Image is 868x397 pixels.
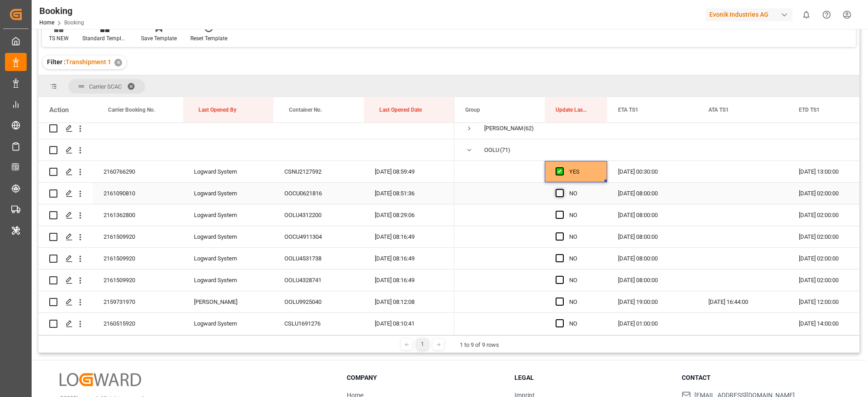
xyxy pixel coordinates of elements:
div: 2161362800 [93,204,183,226]
div: [DATE] 08:10:41 [364,313,454,334]
span: Group [465,107,480,113]
div: [DATE] 08:00:00 [607,269,698,291]
div: YES [569,161,596,182]
div: CSLU1691276 [274,313,364,334]
div: [PERSON_NAME] [484,118,523,139]
div: [DATE] 16:44:00 [698,291,788,312]
div: OOLU4328741 [274,269,364,291]
div: Press SPACE to select this row. [38,204,454,226]
div: Logward System [183,226,274,247]
div: 1 [417,339,428,350]
div: 2160766290 [93,161,183,182]
div: NO [569,248,596,269]
span: ETA TS1 [618,107,638,113]
div: Save Template [141,34,177,43]
span: Container No. [289,107,322,113]
div: OOLU [484,140,499,161]
span: Carrier SCAC [89,83,122,90]
div: NO [569,183,596,204]
div: Press SPACE to select this row. [38,183,454,204]
div: Press SPACE to select this row. [38,269,454,291]
div: Press SPACE to select this row. [38,161,454,183]
div: NO [569,270,596,291]
div: NO [569,313,596,334]
div: Evonik Industries AG [706,8,793,21]
span: Carrier Booking No. [108,107,155,113]
div: [DATE] 08:16:49 [364,269,454,291]
div: OOLU4531738 [274,248,364,269]
span: ETD TS1 [799,107,820,113]
span: ATA TS1 [708,107,729,113]
div: Press SPACE to select this row. [38,313,454,335]
img: Logward Logo [60,373,141,386]
div: Press SPACE to select this row. [38,226,454,248]
div: Booking [39,4,84,18]
button: Evonik Industries AG [706,6,796,23]
div: NO [569,227,596,247]
span: Last Opened Date [379,107,422,113]
div: Press SPACE to select this row. [38,118,454,139]
div: 2161090810 [93,183,183,204]
div: Reset Template [190,34,227,43]
div: [DATE] 08:16:49 [364,226,454,247]
div: Action [49,106,69,114]
div: [DATE] 08:00:00 [607,204,698,226]
div: [DATE] 08:51:36 [364,183,454,204]
div: [DATE] 08:00:00 [607,226,698,247]
div: NO [569,292,596,312]
span: Update Last Opened By [556,107,588,113]
div: Logward System [183,248,274,269]
div: Standard Templates [82,34,127,43]
div: 2159731970 [93,291,183,312]
div: [DATE] 01:00:00 [607,313,698,334]
div: 2161509920 [93,248,183,269]
span: Last Opened By [198,107,236,113]
div: [DATE] 19:00:00 [607,291,698,312]
div: Logward System [183,161,274,182]
div: Logward System [183,183,274,204]
div: [DATE] 08:12:08 [364,291,454,312]
div: [DATE] 08:00:00 [607,183,698,204]
div: [DATE] 08:59:49 [364,161,454,182]
div: [DATE] 08:00:00 [607,248,698,269]
a: Home [39,19,54,26]
span: (62) [524,118,534,139]
div: CSNU2127592 [274,161,364,182]
div: Logward System [183,204,274,226]
button: Help Center [816,5,837,25]
div: [DATE] 08:16:49 [364,248,454,269]
div: 2160515920 [93,313,183,334]
div: Press SPACE to select this row. [38,139,454,161]
div: Logward System [183,269,274,291]
span: (71) [500,140,510,161]
div: TS NEW [49,34,69,43]
div: OOLU4312200 [274,204,364,226]
div: OOCU4911304 [274,226,364,247]
div: [DATE] 00:30:00 [607,161,698,182]
div: [PERSON_NAME] [183,291,274,312]
div: Press SPACE to select this row. [38,291,454,313]
div: NO [569,205,596,226]
span: Filter : [47,58,66,66]
div: OOLU9925040 [274,291,364,312]
div: [DATE] 08:29:06 [364,204,454,226]
div: 2161509920 [93,269,183,291]
h3: Legal [514,373,671,383]
button: show 0 new notifications [796,5,816,25]
div: 1 to 9 of 9 rows [460,340,499,350]
h3: Company [347,373,503,383]
div: OOCU0621816 [274,183,364,204]
h3: Contact [682,373,838,383]
span: Transhipment 1 [66,58,111,66]
div: ✕ [114,59,122,66]
div: Press SPACE to select this row. [38,248,454,269]
div: Logward System [183,313,274,334]
div: 2161509920 [93,226,183,247]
